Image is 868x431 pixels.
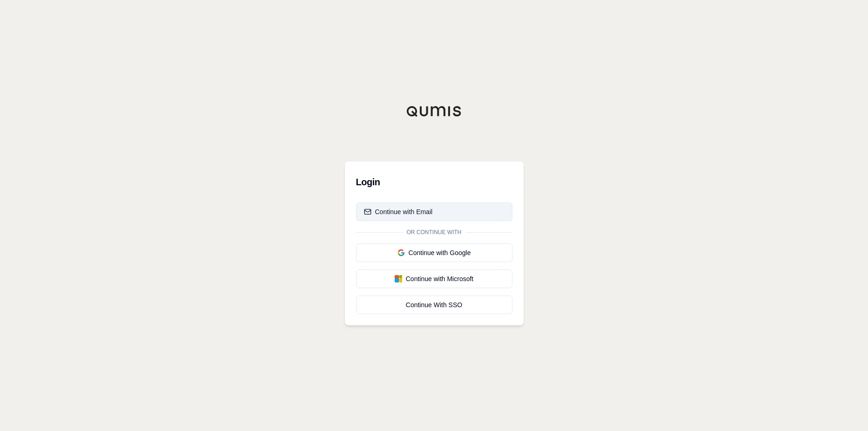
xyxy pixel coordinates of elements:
div: Continue with Email [364,207,433,216]
h3: Login [356,173,512,191]
button: Continue with Email [356,202,512,221]
img: Qumis [406,106,462,117]
button: Continue with Google [356,243,512,262]
button: Continue with Microsoft [356,269,512,288]
span: Or continue with [403,229,465,236]
div: Continue with Google [364,248,505,257]
div: Continue With SSO [364,300,505,310]
a: Continue With SSO [356,296,512,314]
div: Continue with Microsoft [364,274,505,283]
